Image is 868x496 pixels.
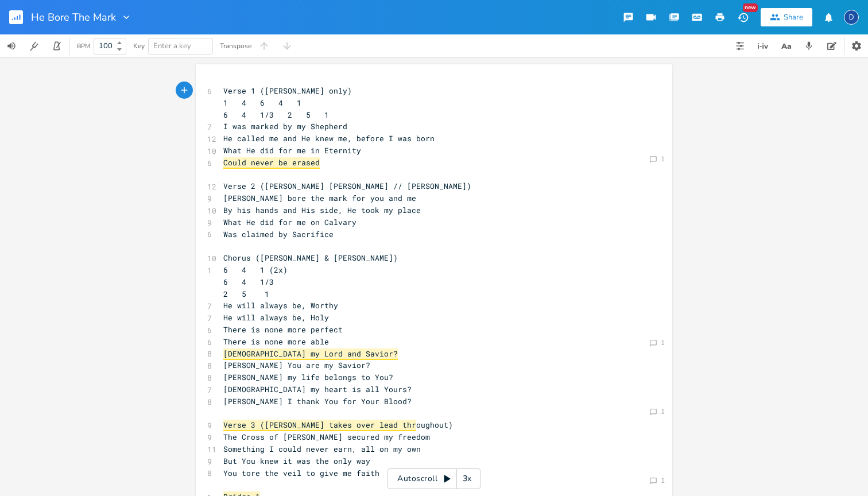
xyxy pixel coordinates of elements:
[223,372,393,382] span: [PERSON_NAME] my life belongs to You?
[223,193,416,203] span: [PERSON_NAME] bore the mark for you and me
[844,4,859,30] button: D
[153,41,191,51] span: Enter a key
[784,12,803,22] div: Share
[223,181,471,191] span: Verse 2 ([PERSON_NAME] [PERSON_NAME] // [PERSON_NAME])
[133,42,145,49] div: Key
[223,420,416,431] span: Verse 3 ([PERSON_NAME] takes over lead thr
[223,300,338,311] span: He will always be, Worthy
[223,217,356,227] span: What He did for me on Calvary
[743,3,758,12] div: New
[223,145,361,156] span: What He did for me in Eternity
[731,7,754,28] button: New
[223,348,398,360] span: [DEMOGRAPHIC_DATA] my Lord and Savior?
[223,289,269,299] span: 2 5 1
[223,432,430,442] span: The Cross of [PERSON_NAME] secured my freedom
[223,253,398,263] span: Chorus ([PERSON_NAME] & [PERSON_NAME])
[223,396,412,406] span: [PERSON_NAME] I thank You for Your Blood?
[77,43,90,49] div: BPM
[223,110,329,120] span: 6 4 1/3 2 5 1
[223,444,421,454] span: Something I could never earn, all on my own
[223,312,329,323] span: He will always be, Holy
[661,477,665,484] div: 1
[223,205,421,215] span: By his hands and His side, He took my place
[223,121,347,131] span: I was marked by my Shepherd
[31,12,116,22] span: He Bore The Mark
[223,98,301,108] span: 1 4 6 4 1
[223,336,329,347] span: There is none more able
[223,324,343,335] span: There is none more perfect
[223,277,274,287] span: 6 4 1/3
[844,10,859,25] div: David Jones
[223,360,370,370] span: [PERSON_NAME] You are my Savior?
[223,229,334,239] span: Was claimed by Sacrifice
[223,468,379,478] span: You tore the veil to give me faith
[223,384,412,394] span: [DEMOGRAPHIC_DATA] my heart is all Yours?
[223,420,453,430] span: oughout)
[223,265,288,275] span: 6 4 1 (2x)
[220,42,251,49] div: Transpose
[223,133,435,144] span: He called me and He knew me, before I was born
[761,8,812,26] button: Share
[223,456,370,466] span: But You knew it was the only way
[661,156,665,162] div: 1
[223,86,352,96] span: Verse 1 ([PERSON_NAME] only)
[661,408,665,415] div: 1
[457,468,478,489] div: 3x
[223,157,320,169] span: Could never be erased
[661,339,665,346] div: 1
[387,468,480,489] div: Autoscroll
